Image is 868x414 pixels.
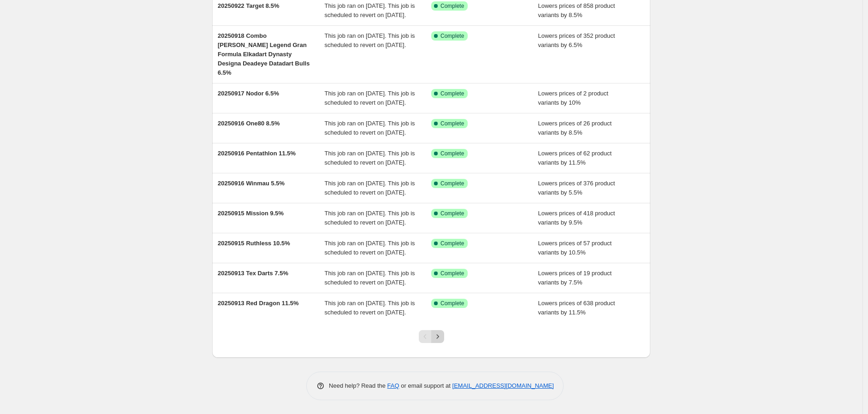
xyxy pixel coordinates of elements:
span: This job ran on [DATE]. This job is scheduled to revert on [DATE]. [325,150,415,166]
span: 20250915 Mission 9.5% [218,210,284,217]
span: 20250922 Target 8.5% [218,2,279,9]
span: This job ran on [DATE]. This job is scheduled to revert on [DATE]. [325,270,415,286]
span: Lowers prices of 352 product variants by 6.5% [538,32,615,48]
span: Complete [440,270,464,277]
span: 20250916 Winmau 5.5% [218,180,285,187]
span: This job ran on [DATE]. This job is scheduled to revert on [DATE]. [325,2,415,18]
span: 20250918 Combo [PERSON_NAME] Legend Gran Formula Elkadart Dynasty Designa Deadeye Datadart Bulls ... [218,32,309,76]
span: Lowers prices of 19 product variants by 7.5% [538,270,612,286]
nav: Pagination [419,330,444,343]
span: Lowers prices of 57 product variants by 10.5% [538,240,612,256]
span: Complete [440,300,464,307]
span: This job ran on [DATE]. This job is scheduled to revert on [DATE]. [325,90,415,106]
span: This job ran on [DATE]. This job is scheduled to revert on [DATE]. [325,240,415,256]
span: Lowers prices of 2 product variants by 10% [538,90,608,106]
span: 20250917 Nodor 6.5% [218,90,279,97]
span: Complete [440,150,464,157]
span: Complete [440,240,464,247]
span: Lowers prices of 62 product variants by 11.5% [538,150,612,166]
span: Lowers prices of 376 product variants by 5.5% [538,180,615,196]
button: Next [431,330,444,343]
span: 20250913 Red Dragon 11.5% [218,300,299,307]
span: This job ran on [DATE]. This job is scheduled to revert on [DATE]. [325,300,415,316]
span: This job ran on [DATE]. This job is scheduled to revert on [DATE]. [325,32,415,48]
span: This job ran on [DATE]. This job is scheduled to revert on [DATE]. [325,180,415,196]
span: Complete [440,2,464,10]
a: [EMAIL_ADDRESS][DOMAIN_NAME] [452,382,554,389]
span: 20250916 Pentathlon 11.5% [218,150,296,157]
span: 20250915 Ruthless 10.5% [218,240,290,247]
span: 20250916 One80 8.5% [218,120,279,127]
span: Lowers prices of 26 product variants by 8.5% [538,120,612,136]
span: Complete [440,210,464,217]
a: FAQ [387,382,399,389]
span: Complete [440,90,464,97]
span: Lowers prices of 858 product variants by 8.5% [538,2,615,18]
span: Complete [440,120,464,127]
span: Lowers prices of 418 product variants by 9.5% [538,210,615,226]
span: This job ran on [DATE]. This job is scheduled to revert on [DATE]. [325,120,415,136]
span: This job ran on [DATE]. This job is scheduled to revert on [DATE]. [325,210,415,226]
span: Lowers prices of 638 product variants by 11.5% [538,300,615,316]
span: or email support at [399,382,452,389]
span: Need help? Read the [329,382,387,389]
span: 20250913 Tex Darts 7.5% [218,270,288,277]
span: Complete [440,32,464,40]
span: Complete [440,180,464,187]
